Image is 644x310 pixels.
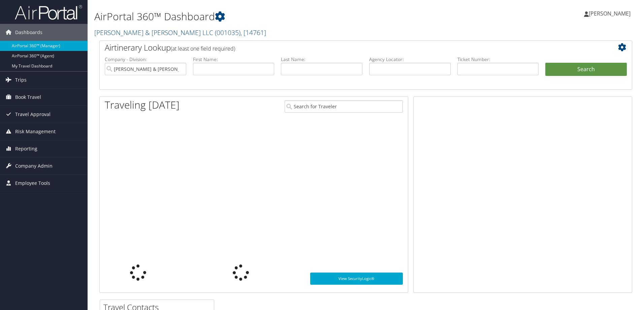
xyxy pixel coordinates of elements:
[15,4,82,20] img: airportal-logo.png
[15,175,50,192] span: Employee Tools
[94,28,266,37] a: [PERSON_NAME] & [PERSON_NAME] LLC
[281,56,362,63] label: Last Name:
[457,56,539,63] label: Ticket Number:
[310,273,403,285] a: View SecurityLogic®
[215,28,240,37] span: ( 001035 )
[15,140,37,157] span: Reporting
[171,45,235,52] span: (at least one field required)
[545,63,627,76] button: Search
[15,89,41,106] span: Book Travel
[584,3,637,24] a: [PERSON_NAME]
[285,100,403,113] input: Search for Traveler
[15,72,27,88] span: Trips
[105,56,186,63] label: Company - Division:
[193,56,275,63] label: First Name:
[15,24,42,41] span: Dashboards
[15,106,51,123] span: Travel Approval
[105,42,582,53] h2: Airtinerary Lookup
[105,98,180,112] h1: Traveling [DATE]
[369,56,451,63] label: Agency Locator:
[15,123,56,140] span: Risk Management
[15,158,53,174] span: Company Admin
[240,28,266,37] span: , [ 14761 ]
[589,10,631,17] span: [PERSON_NAME]
[94,9,456,24] h1: AirPortal 360™ Dashboard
